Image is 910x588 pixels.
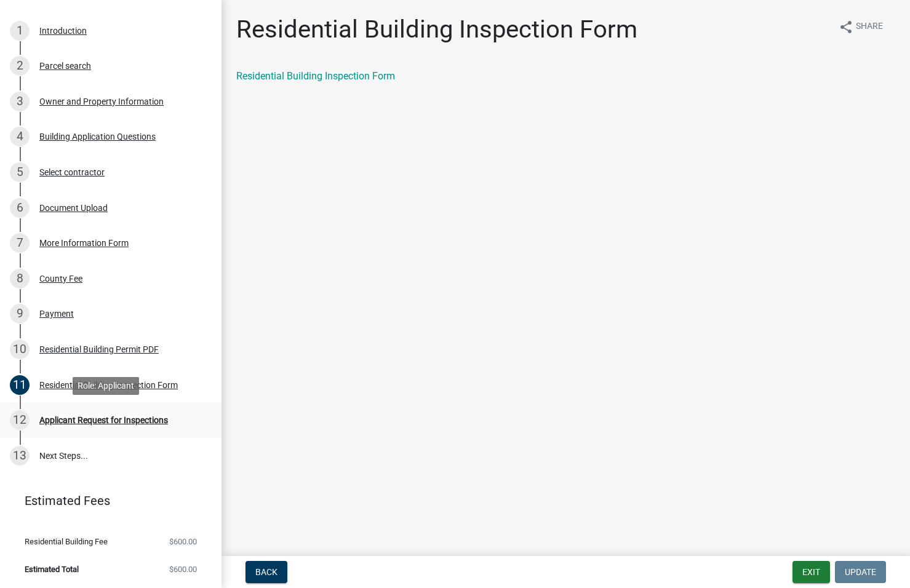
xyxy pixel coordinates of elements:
[39,381,178,389] div: Residential Building Inspection Form
[10,375,30,395] div: 11
[10,21,30,41] div: 1
[236,15,637,44] h1: Residential Building Inspection Form
[10,304,30,324] div: 9
[10,488,202,513] a: Estimated Fees
[839,20,853,34] i: share
[39,168,105,177] div: Select contractor
[10,269,30,288] div: 8
[39,274,82,283] div: County Fee
[39,416,168,424] div: Applicant Request for Inspections
[10,198,30,218] div: 6
[39,97,164,106] div: Owner and Property Information
[73,377,139,395] div: Role: Applicant
[39,345,159,354] div: Residential Building Permit PDF
[792,561,830,583] button: Exit
[10,127,30,146] div: 4
[236,70,395,82] a: Residential Building Inspection Form
[829,15,893,39] button: shareShare
[835,561,886,583] button: Update
[10,446,30,466] div: 13
[39,204,108,212] div: Document Upload
[856,20,883,34] span: Share
[245,561,287,583] button: Back
[10,233,30,253] div: 7
[25,538,108,546] span: Residential Building Fee
[169,538,197,546] span: $600.00
[10,162,30,182] div: 5
[39,309,74,318] div: Payment
[10,340,30,359] div: 10
[39,26,87,35] div: Introduction
[39,62,91,70] div: Parcel search
[255,567,277,577] span: Back
[25,565,79,573] span: Estimated Total
[39,239,129,247] div: More Information Form
[845,567,876,577] span: Update
[10,56,30,76] div: 2
[39,132,156,141] div: Building Application Questions
[10,410,30,430] div: 12
[169,565,197,573] span: $600.00
[10,92,30,111] div: 3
